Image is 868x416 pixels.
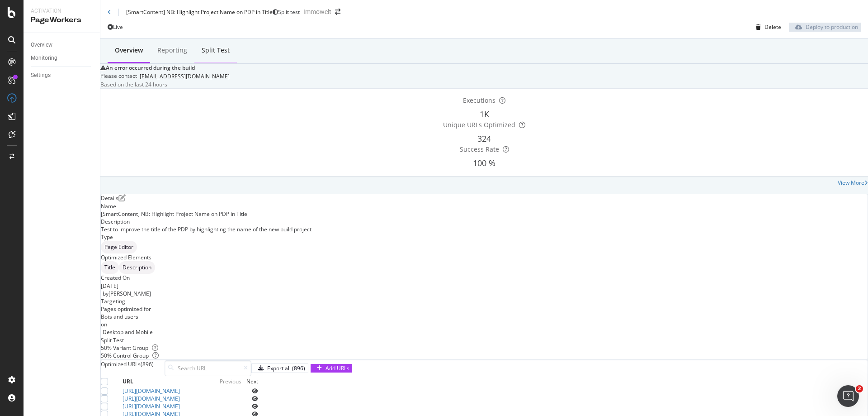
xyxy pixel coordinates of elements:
[115,46,143,55] div: Overview
[325,364,349,372] div: Add URLs
[31,40,52,50] div: Overview
[31,15,93,25] div: PageWorkers
[217,376,244,387] button: Previous
[251,363,308,373] button: Export all (896)
[101,313,868,320] div: Bots and users
[101,241,137,253] div: neutral label
[101,261,119,274] div: neutral label
[101,194,118,202] div: Details
[246,376,258,387] button: Next
[103,328,868,336] div: Desktop and Mobile
[463,96,495,105] span: Executions
[100,64,868,81] div: danger banner
[252,388,258,394] i: eye
[103,290,868,297] div: by [PERSON_NAME]
[100,72,137,81] div: Please contact
[252,404,258,409] i: eye
[460,145,499,153] span: Success Rate
[157,46,187,55] div: Reporting
[101,336,868,344] div: Split Test
[480,109,489,120] span: 1K
[473,158,495,168] span: 100 %
[118,194,126,201] div: pen-to-square
[104,265,115,270] span: Title
[123,378,133,385] div: URL
[838,179,868,186] a: View More
[443,120,515,129] span: Unique URLs Optimized
[837,385,859,407] iframe: Intercom live chat
[31,53,57,63] div: Monitoring
[752,20,781,34] button: Delete
[764,23,781,31] div: Delete
[278,8,300,16] span: Split test
[101,225,868,233] div: Test to improve the title of the PDP by highlighting the name of the new build project
[220,378,241,385] div: Previous
[252,396,258,402] i: eye
[806,23,858,31] div: Deploy to production
[165,360,251,376] input: Search URL
[101,360,154,376] div: Optimized URLs (896)
[101,210,868,218] div: [SmartContent] NB: Highlight Project Name on PDP in Title
[101,352,868,359] div: 50 % Control Group
[113,23,123,31] div: Live
[789,23,861,31] button: Deploy to production
[123,395,180,402] a: [URL][DOMAIN_NAME]
[123,265,151,270] span: Description
[101,202,868,210] div: Name
[126,8,273,16] div: [SmartContent] NB: Highlight Project Name on PDP in Title
[202,46,230,55] div: Split Test
[311,364,352,373] button: Add URLs
[335,9,340,15] div: arrow-right-arrow-left
[101,344,868,352] div: 50 % Variant Group
[101,218,868,225] div: Description
[31,71,94,80] a: Settings
[101,305,868,336] div: Pages optimized for on
[31,7,93,15] div: Activation
[31,40,94,50] a: Overview
[104,244,133,250] span: Page Editor
[303,7,331,16] div: Immowelt
[100,81,167,88] div: Based on the last 24 hours
[273,10,300,15] div: brand label
[101,282,868,297] div: [DATE]
[101,253,868,261] div: Optimized Elements
[123,402,180,410] a: [URL][DOMAIN_NAME]
[856,385,863,392] span: 2
[101,233,868,241] div: Type
[101,297,868,305] div: Targeting
[101,274,868,282] div: Created On
[108,10,111,15] a: Click to go back
[31,53,94,63] a: Monitoring
[137,72,232,81] button: [EMAIL_ADDRESS][DOMAIN_NAME]
[31,71,51,80] div: Settings
[838,179,864,186] div: View More
[477,133,491,144] span: 324
[106,64,868,72] div: An error occurred during the build
[119,261,155,274] div: neutral label
[140,72,230,80] div: [EMAIL_ADDRESS][DOMAIN_NAME]
[246,378,258,385] div: Next
[267,364,305,372] div: Export all (896)
[123,387,180,395] a: [URL][DOMAIN_NAME]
